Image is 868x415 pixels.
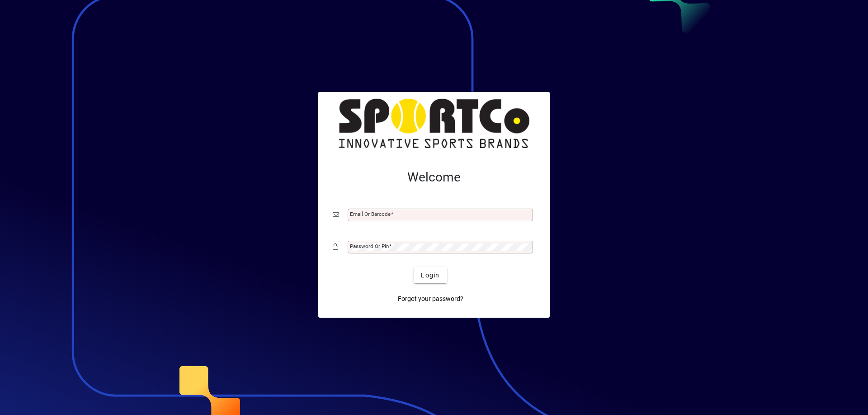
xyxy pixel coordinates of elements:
[394,291,467,307] a: Forgot your password?
[398,294,463,304] span: Forgot your password?
[421,271,439,280] span: Login
[333,170,535,185] h2: Welcome
[414,267,447,283] button: Login
[350,211,391,217] mat-label: Email or Barcode
[350,243,389,249] mat-label: Password or Pin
